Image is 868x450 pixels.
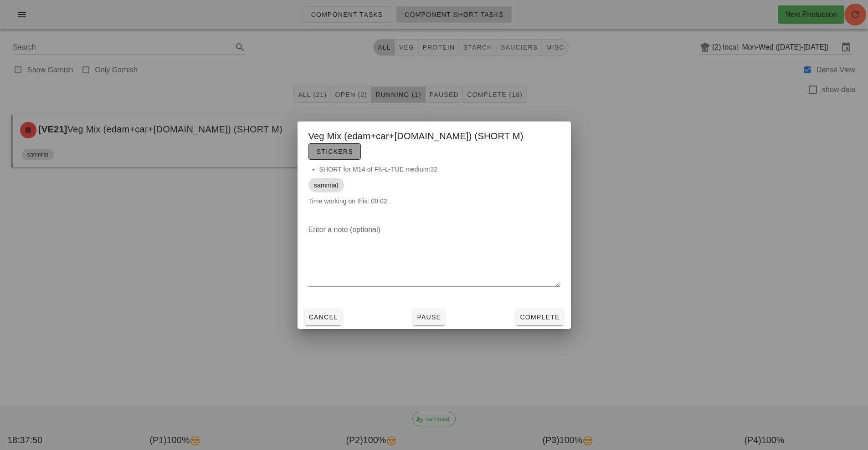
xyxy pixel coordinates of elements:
div: Time working on this: 00:02 [298,164,571,215]
button: Pause [413,309,445,325]
span: Cancel [308,313,339,321]
span: Pause [416,313,441,321]
button: Stickers [308,143,361,160]
li: SHORT for M14 of FN-L-TUE medium:32 [319,164,560,174]
span: Complete [519,313,560,321]
button: Complete [516,309,563,325]
button: Cancel [305,309,342,325]
span: Stickers [316,148,353,155]
span: sammiat [314,178,339,192]
div: Veg Mix (edam+car+[DOMAIN_NAME]) (SHORT M) [298,121,571,164]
